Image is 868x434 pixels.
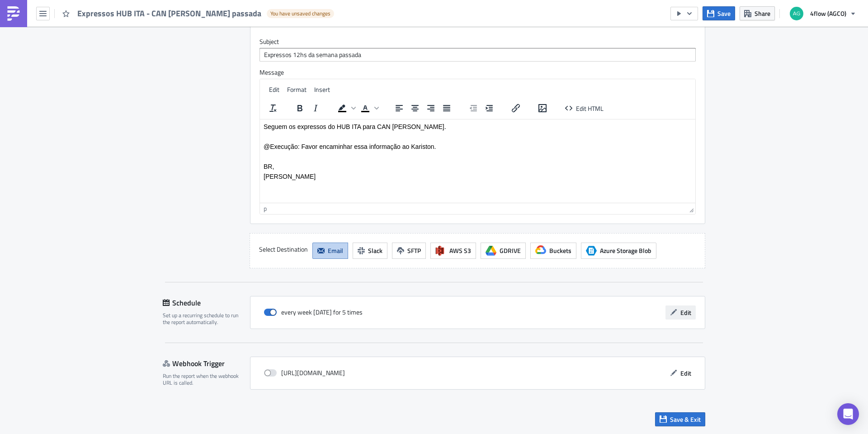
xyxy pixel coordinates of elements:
img: PushMetrics [6,6,21,21]
button: Insert/edit link [508,102,524,114]
div: Schedule [163,296,250,310]
button: Email [312,243,348,259]
div: Open Intercom Messenger [837,403,859,425]
button: Buckets [530,243,576,259]
span: Azure Storage Blob [586,245,597,256]
span: Email [328,246,343,255]
span: Edit [680,368,691,378]
button: Align right [423,102,439,114]
button: Share [740,6,775,20]
span: Share [755,9,770,18]
label: Subject [259,38,696,46]
div: Resize [686,203,695,214]
button: Edit HTML [561,102,607,114]
span: Save [717,9,731,18]
button: Align center [407,102,423,114]
div: every week [DATE] for 5 times [264,305,363,319]
div: Background color [335,102,357,114]
span: AWS S3 [449,246,471,255]
span: Azure Storage Blob [600,246,651,255]
button: Decrease indent [466,102,481,114]
button: Azure Storage BlobAzure Storage Blob [581,243,656,259]
div: Set up a recurring schedule to run the report automatically. [163,312,244,326]
button: Edit [665,305,696,320]
span: Format [287,85,307,94]
span: GDRIVE [500,246,521,255]
button: Align left [392,102,407,114]
button: Slack [353,243,387,259]
span: Insert [314,85,330,94]
div: p [264,204,267,213]
button: Justify [439,102,454,114]
button: GDRIVE [481,243,526,259]
button: Increase indent [481,102,497,114]
div: Run the report when the webhook URL is called. [163,372,244,386]
span: Buckets [549,246,571,255]
button: Insert/edit image [535,102,550,114]
button: Bold [292,102,307,114]
button: AWS S3 [430,243,476,259]
button: Save & Exit [655,412,705,426]
span: Save & Exit [670,415,701,424]
span: SFTP [407,246,421,255]
span: Edit [680,308,691,317]
span: Edit HTML [576,103,604,113]
span: Expressos HUB ITA - CAN [PERSON_NAME] passada [77,8,262,19]
button: Save [703,6,735,20]
div: Webhook Trigger [163,357,250,370]
button: Clear formatting [265,102,281,114]
span: You have unsaved changes [270,10,330,17]
span: Slack [368,246,382,255]
button: Italic [308,102,323,114]
button: SFTP [392,243,426,259]
button: 4flow (AGCO) [784,4,861,24]
div: Text color [358,102,380,114]
label: Message [259,68,696,76]
span: 4flow (AGCO) [810,9,846,18]
img: Avatar [789,6,804,21]
iframe: Rich Text Area [260,119,695,203]
button: Edit [665,366,696,380]
div: [URL][DOMAIN_NAME] [264,366,345,380]
span: Edit [269,85,279,94]
label: Select Destination [259,243,308,256]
